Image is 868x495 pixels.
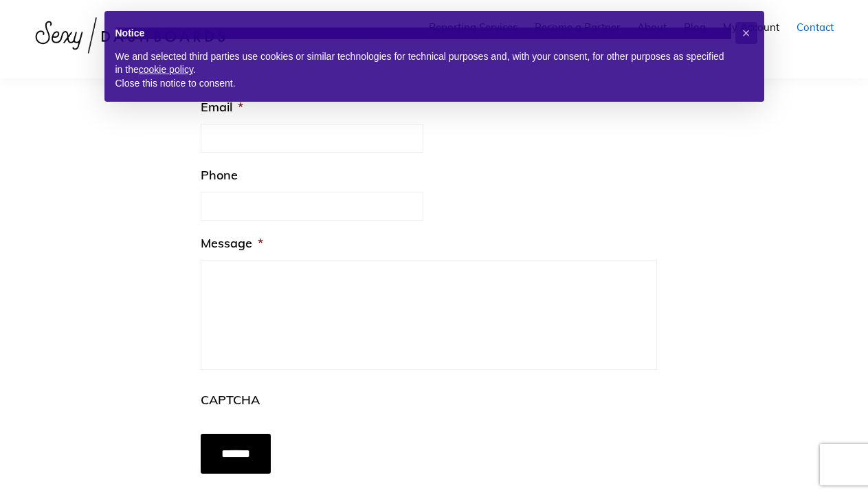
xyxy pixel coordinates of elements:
label: CAPTCHA [201,392,260,408]
a: Contact [790,8,841,46]
p: We and selected third parties use cookies or similar technologies for technical purposes and, wit... [115,50,731,77]
p: Close this notice to consent. [115,77,731,91]
button: Close this notice [735,22,757,44]
a: cookie policy [139,64,193,75]
h2: Notice [115,27,731,39]
span: × [742,25,750,41]
img: Sexy Dashboards [27,7,234,64]
span: Contact [797,21,834,34]
label: Message [201,235,263,251]
label: Phone [201,167,238,183]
